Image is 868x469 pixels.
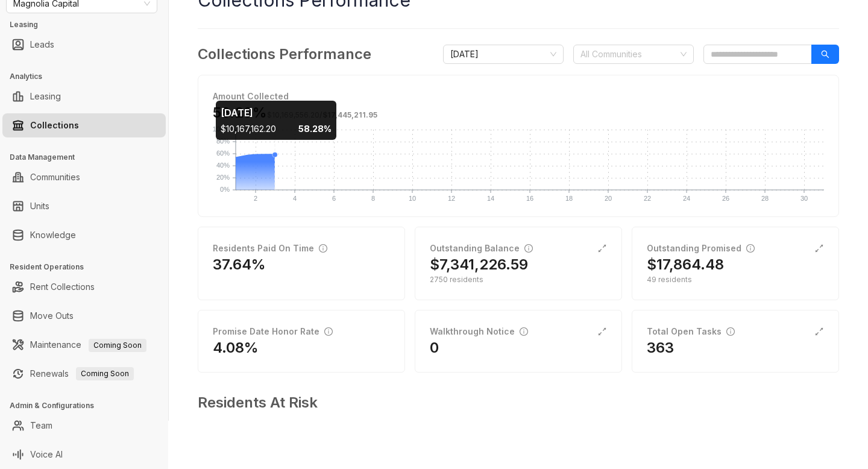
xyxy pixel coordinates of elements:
li: Collections [2,113,166,137]
div: 2750 residents [430,274,607,285]
text: 0% [220,186,230,193]
text: 8 [371,195,375,202]
h2: 37.64% [213,255,266,274]
span: Coming Soon [89,339,146,352]
span: expand-alt [814,244,824,253]
h2: 0 [430,338,439,357]
span: search [821,50,829,58]
li: Knowledge [2,223,166,247]
div: Outstanding Promised [647,242,755,255]
li: Team [2,414,166,438]
li: Rent Collections [2,275,166,299]
text: 20% [216,174,230,181]
h3: Residents At Risk [198,392,829,414]
text: 22 [644,195,651,202]
span: Coming Soon [76,367,134,380]
span: October 2025 [450,45,556,63]
h3: Collections Performance [198,43,371,65]
span: info-circle [520,327,528,336]
text: 18 [565,195,573,202]
div: Total Open Tasks [647,325,735,338]
text: 2 [254,195,257,202]
p: [DATE] [221,105,332,120]
text: 28 [761,195,769,202]
text: 60% [216,150,230,157]
h3: Data Management [10,152,168,163]
span: info-circle [319,244,327,253]
a: Team [30,414,52,438]
li: Maintenance [2,333,166,357]
text: 30 [800,195,808,202]
text: 80% [216,137,230,145]
span: info-circle [324,327,333,336]
li: Units [2,194,166,218]
li: Move Outs [2,304,166,328]
h2: 363 [647,338,674,357]
text: 4 [293,195,297,202]
text: 24 [683,195,690,202]
text: 10 [409,195,416,202]
li: Leads [2,33,166,57]
a: Leads [30,33,54,57]
h3: Leasing [10,19,168,30]
h2: 4.08% [213,338,259,357]
h3: Resident Operations [10,262,168,272]
a: Rent Collections [30,275,95,299]
li: Voice AI [2,442,166,467]
a: Move Outs [30,304,74,328]
div: 49 residents [647,274,824,285]
p: $10,167,162.20 [221,122,276,135]
a: Communities [30,165,80,189]
text: 14 [487,195,494,202]
span: $17,445,211.95 [322,110,377,119]
text: 100% [213,125,230,133]
a: Leasing [30,84,61,109]
span: info-circle [746,244,755,253]
div: Walkthrough Notice [430,325,528,338]
h3: Analytics [10,71,168,82]
text: 40% [216,162,230,169]
li: Renewals [2,362,166,386]
a: Knowledge [30,223,76,247]
li: Communities [2,165,166,189]
span: info-circle [524,244,533,253]
h2: $17,864.48 [647,255,724,274]
h3: 58.29% [213,103,377,122]
a: RenewalsComing Soon [30,362,134,386]
a: Units [30,194,49,218]
span: expand-alt [597,327,607,336]
text: 12 [448,195,455,202]
h3: Admin & Configurations [10,400,168,411]
div: Residents Paid On Time [213,242,327,255]
strong: 58.28% [298,124,332,134]
text: 6 [332,195,336,202]
div: Outstanding Balance [430,242,533,255]
li: Leasing [2,84,166,109]
a: Collections [30,113,79,137]
text: 20 [605,195,612,202]
text: 16 [526,195,533,202]
span: expand-alt [597,244,607,253]
text: 26 [722,195,729,202]
a: Voice AI [30,442,63,467]
div: Promise Date Honor Rate [213,325,333,338]
h2: $7,341,226.59 [430,255,528,274]
span: info-circle [726,327,735,336]
g: 3: 58.281 [272,153,277,157]
span: expand-alt [814,327,824,336]
strong: Amount Collected [213,91,289,101]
